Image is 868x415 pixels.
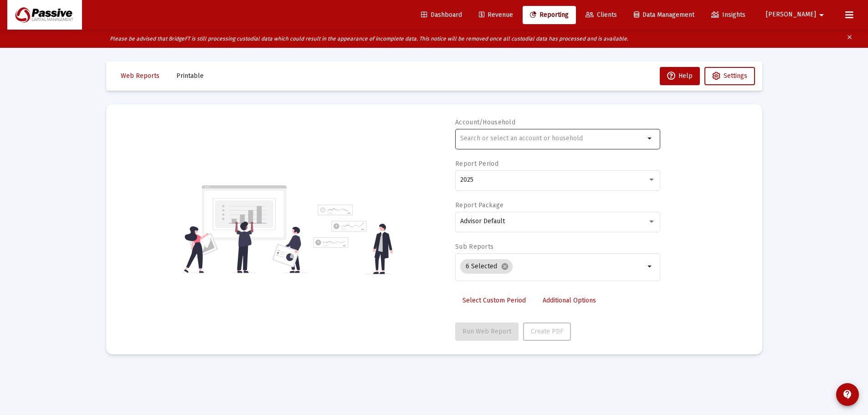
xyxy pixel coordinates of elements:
[313,205,393,274] img: reporting-alt
[704,6,753,24] a: Insights
[176,72,204,80] span: Printable
[755,5,838,24] button: [PERSON_NAME]
[472,6,520,24] a: Revenue
[523,6,576,24] a: Reporting
[460,176,473,184] span: 2025
[645,133,656,144] mat-icon: arrow_drop_down
[531,328,563,335] span: Create PDF
[455,323,519,341] button: Run Web Report
[460,259,513,274] mat-chip: 6 Selected
[711,11,745,19] span: Insights
[846,32,853,46] mat-icon: clear
[455,201,503,209] label: Report Package
[479,11,513,19] span: Revenue
[113,67,167,85] button: Web Reports
[182,184,308,274] img: reporting
[462,328,511,335] span: Run Web Report
[455,160,498,168] label: Report Period
[530,11,569,19] span: Reporting
[455,243,493,251] label: Sub Reports
[414,6,469,24] a: Dashboard
[667,72,693,80] span: Help
[523,323,571,341] button: Create PDF
[766,11,816,19] span: [PERSON_NAME]
[724,72,747,80] span: Settings
[462,297,526,304] span: Select Custom Period
[421,11,462,19] span: Dashboard
[455,118,515,126] label: Account/Household
[169,67,211,85] button: Printable
[627,6,702,24] a: Data Management
[634,11,694,19] span: Data Management
[543,297,596,304] span: Additional Options
[460,257,645,276] mat-chip-list: Selection
[842,389,853,400] mat-icon: contact_support
[816,6,827,24] mat-icon: arrow_drop_down
[660,67,700,85] button: Help
[645,261,656,272] mat-icon: arrow_drop_down
[586,11,617,19] span: Clients
[460,217,505,225] span: Advisor Default
[704,67,755,85] button: Settings
[121,72,159,80] span: Web Reports
[14,6,75,24] img: Dashboard
[460,135,645,142] input: Search or select an account or household
[501,262,509,271] mat-icon: cancel
[110,36,628,42] i: Please be advised that BridgeFT is still processing custodial data which could result in the appe...
[578,6,624,24] a: Clients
